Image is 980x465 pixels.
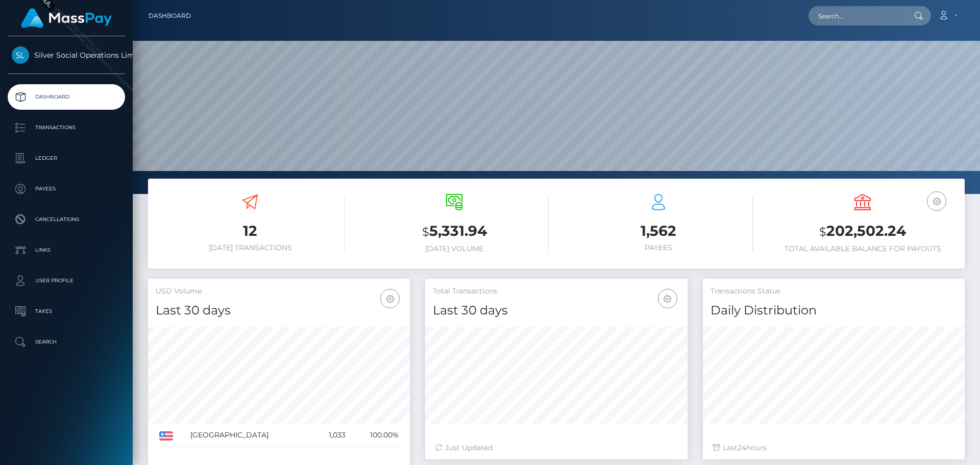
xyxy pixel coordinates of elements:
[12,212,121,227] p: Cancellations
[21,8,112,28] img: MassPay Logo
[12,181,121,197] p: Payees
[156,286,402,297] h5: USD Volume
[738,443,746,452] span: 24
[768,221,957,242] h3: 202,502.24
[8,237,125,263] a: Links
[8,145,125,171] a: Ledger
[149,5,191,27] a: Dashboard
[8,299,125,324] a: Taxes
[12,151,121,166] p: Ledger
[12,89,121,105] p: Dashboard
[710,286,957,297] h5: Transactions Status
[433,286,679,297] h5: Total Transactions
[435,443,677,453] div: Just Updated
[8,51,125,60] span: Silver Social Operations Limited
[313,424,349,447] td: 1,033
[8,207,125,232] a: Cancellations
[8,176,125,202] a: Payees
[156,302,402,320] h4: Last 30 days
[156,243,345,252] h6: [DATE] Transactions
[12,304,121,319] p: Taxes
[187,424,313,447] td: [GEOGRAPHIC_DATA]
[12,46,29,64] img: Silver Social Operations Limited
[564,243,753,252] h6: Payees
[349,424,402,447] td: 100.00%
[564,221,753,241] h3: 1,562
[8,84,125,110] a: Dashboard
[12,242,121,258] p: Links
[433,302,679,320] h4: Last 30 days
[360,244,549,253] h6: [DATE] Volume
[768,244,957,253] h6: Total Available Balance for Payouts
[713,443,954,453] div: Last hours
[8,268,125,293] a: User Profile
[156,221,345,241] h3: 12
[422,225,429,239] small: $
[710,302,957,320] h4: Daily Distribution
[8,115,125,140] a: Transactions
[12,120,121,135] p: Transactions
[159,431,173,440] img: US.png
[819,225,826,239] small: $
[808,6,904,26] input: Search...
[360,221,549,242] h3: 5,331.94
[8,329,125,355] a: Search
[12,273,121,288] p: User Profile
[12,334,121,350] p: Search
